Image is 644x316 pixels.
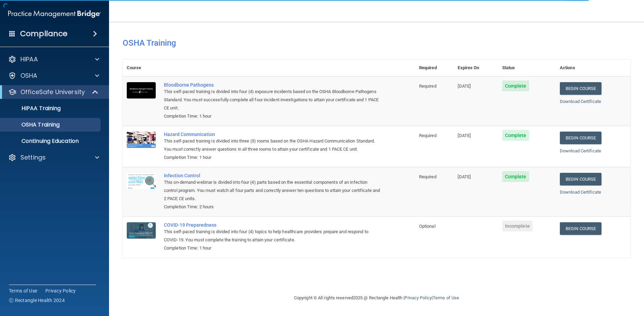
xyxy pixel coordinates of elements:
[560,222,601,235] a: Begin Course
[20,72,37,80] p: OSHA
[252,287,501,309] div: Copyright © All rights reserved 2025 @ Rectangle Health | |
[556,60,630,76] th: Actions
[8,153,99,162] a: Settings
[458,133,471,138] span: [DATE]
[164,173,381,178] a: Infection Control
[8,72,99,80] a: OSHA
[164,222,381,228] a: COVID-19 Preparedness
[123,60,160,76] th: Course
[9,287,37,294] a: Terms of Use
[560,148,601,153] a: Download Certificate
[164,112,381,120] div: Completion Time: 1 hour
[123,38,630,48] h4: OSHA Training
[20,153,46,162] p: Settings
[560,173,601,185] a: Begin Course
[164,178,381,203] div: This on-demand webinar is divided into four (4) parts based on the essential components of an inf...
[560,99,601,104] a: Download Certificate
[404,295,431,300] a: Privacy Policy
[502,80,529,91] span: Complete
[45,287,76,294] a: Privacy Policy
[9,297,65,304] span: Ⓒ Rectangle Health 2024
[164,82,381,88] a: Bloodborne Pathogens
[419,224,435,229] span: Optional
[502,171,529,182] span: Complete
[419,133,436,138] span: Required
[4,138,97,145] p: Continuing Education
[164,203,381,211] div: Completion Time: 2 hours
[454,60,498,76] th: Expires On
[560,190,601,195] a: Download Certificate
[419,174,436,179] span: Required
[164,137,381,153] div: This self-paced training is divided into three (3) rooms based on the OSHA Hazard Communication S...
[458,174,471,179] span: [DATE]
[20,29,67,39] h4: Compliance
[20,55,38,63] p: HIPAA
[498,60,556,76] th: Status
[164,244,381,252] div: Completion Time: 1 hour
[502,221,533,231] span: Incomplete
[415,60,454,76] th: Required
[560,82,601,95] a: Begin Course
[560,132,601,144] a: Begin Course
[8,7,101,21] img: PMB logo
[164,228,381,244] div: This self-paced training is divided into four (4) topics to help healthcare providers prepare and...
[4,105,61,112] p: HIPAA Training
[164,132,381,137] a: Hazard Communication
[8,55,99,63] a: HIPAA
[164,88,381,112] div: This self-paced training is divided into four (4) exposure incidents based on the OSHA Bloodborne...
[4,121,60,128] p: OSHA Training
[502,130,529,141] span: Complete
[458,84,471,89] span: [DATE]
[164,153,381,162] div: Completion Time: 1 hour
[419,84,436,89] span: Required
[8,88,99,96] a: OfficeSafe University
[20,88,85,96] p: OfficeSafe University
[433,295,459,300] a: Terms of Use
